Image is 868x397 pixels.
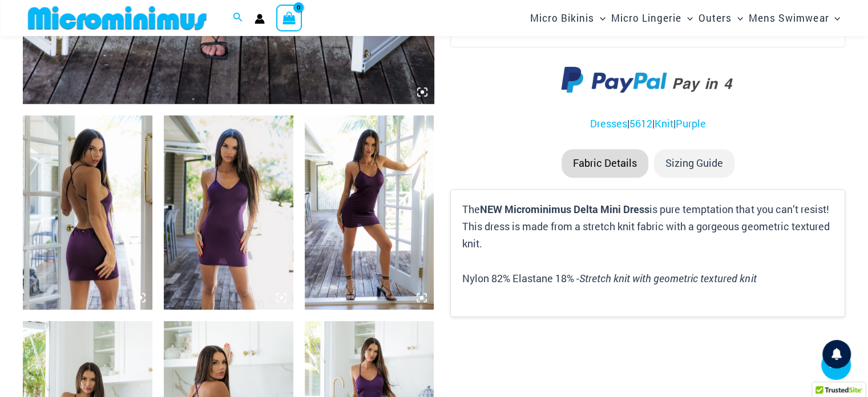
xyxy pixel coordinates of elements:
li: Sizing Guide [654,149,734,178]
span: Menu Toggle [594,3,605,33]
img: Delta Purple 5612 Dress [164,115,293,310]
a: View Shopping Cart, empty [276,5,302,31]
a: Account icon link [255,14,265,24]
span: Menu Toggle [732,3,743,33]
span: Micro Bikinis [530,3,594,33]
img: MM SHOP LOGO FLAT [23,5,211,31]
span: Menu Toggle [829,3,840,33]
span: Outers [699,3,732,33]
img: Delta Purple 5612 Dress [23,115,152,310]
a: OutersMenu ToggleMenu Toggle [696,3,746,33]
a: Search icon link [233,11,243,26]
span: Mens Swimwear [749,3,829,33]
a: Micro BikinisMenu ToggleMenu Toggle [527,3,608,33]
img: Delta Purple 5612 Dress [305,115,434,310]
a: Micro LingerieMenu ToggleMenu Toggle [608,3,696,33]
a: Dresses [590,117,627,130]
a: 5612 [629,117,652,130]
p: The is pure temptation that you can’t resist! This dress is made from a stretch knit fabric with ... [462,201,833,252]
li: Fabric Details [562,149,648,178]
p: | | | [450,115,845,133]
p: Nylon 82% Elastane 18% - [462,270,833,287]
b: NEW Microminimus Delta Mini Dress [480,202,649,216]
a: Purple [676,117,706,130]
a: Knit [655,117,673,130]
nav: Site Navigation [526,2,845,34]
i: Stretch knit with geometric textured knit [579,271,756,285]
span: Micro Lingerie [611,3,681,33]
span: Menu Toggle [681,3,693,33]
a: Mens SwimwearMenu ToggleMenu Toggle [746,3,843,33]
